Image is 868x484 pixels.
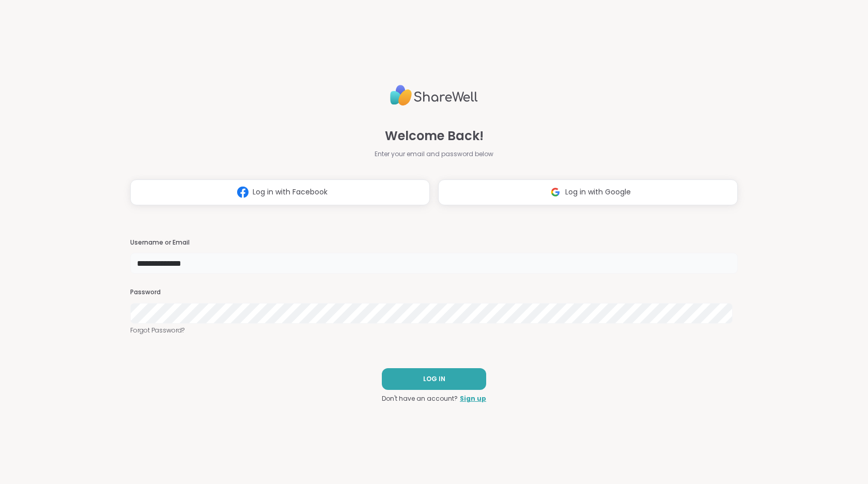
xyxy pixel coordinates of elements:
[390,81,478,110] img: ShareWell Logo
[382,368,486,390] button: LOG IN
[382,394,458,403] span: Don't have an account?
[253,187,328,198] span: Log in with Facebook
[130,238,738,247] h3: Username or Email
[375,149,493,159] span: Enter your email and password below
[385,127,484,145] span: Welcome Back!
[130,288,738,297] h3: Password
[565,187,631,198] span: Log in with Google
[546,183,565,202] img: ShareWell Logomark
[438,179,738,205] button: Log in with Google
[423,374,445,384] span: LOG IN
[130,326,738,335] a: Forgot Password?
[460,394,486,403] a: Sign up
[130,179,430,205] button: Log in with Facebook
[233,183,253,202] img: ShareWell Logomark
